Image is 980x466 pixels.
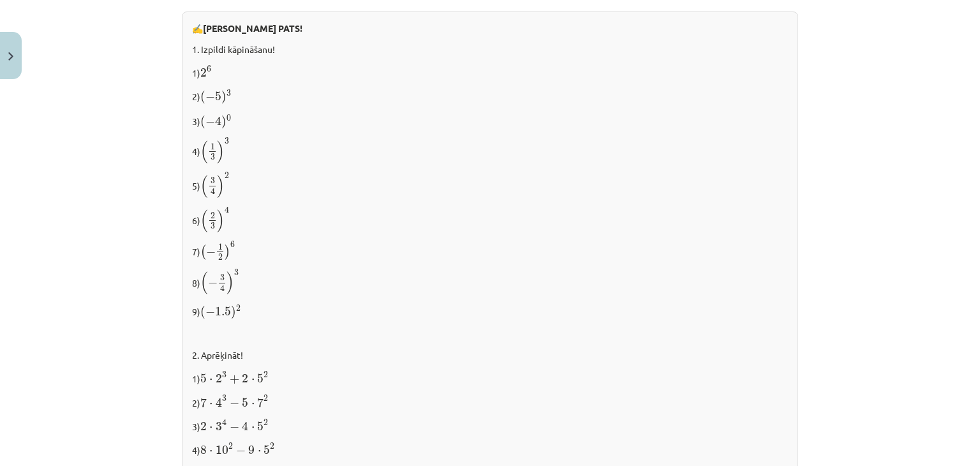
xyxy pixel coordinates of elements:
span: 5 [257,374,264,383]
p: 1) [192,64,788,80]
p: 4) [192,441,788,457]
span: 3 [222,395,226,402]
span: ( [200,91,205,104]
span: 10 [216,446,228,455]
span: 7 [200,398,207,407]
p: 4) [192,137,788,164]
span: − [208,278,218,287]
p: 2) [192,87,788,105]
span: ⋅ [251,379,255,382]
span: 9 [248,446,255,455]
span: 4 [225,207,229,214]
p: ✍️ [192,22,788,35]
span: 3 [234,269,239,276]
span: ⋅ [209,426,212,430]
span: ⋅ [209,450,212,454]
span: − [205,308,215,317]
span: 6 [207,66,211,72]
p: 2. Aprēķināt! [192,349,788,362]
span: 3 [211,223,215,229]
span: ( [200,306,205,319]
p: 3) [192,417,788,433]
span: ( [200,116,205,129]
span: ( [200,244,206,260]
span: 5 [264,446,270,455]
span: 1 [218,244,223,250]
span: 2 [264,419,268,426]
span: 2 [211,213,215,219]
span: − [236,446,246,455]
span: 2 [218,254,223,260]
p: 8) [192,269,788,296]
b: [PERSON_NAME] PATS! [203,22,302,34]
span: 3 [211,177,215,184]
span: ) [225,244,230,260]
span: ) [226,271,234,294]
p: 7) [192,241,788,261]
span: 4 [222,419,226,426]
span: + [230,375,239,384]
span: ) [221,91,226,104]
span: 1.5 [215,307,231,316]
span: 2 [228,443,233,449]
p: 3) [192,112,788,130]
span: ⋅ [209,379,212,382]
span: ( [200,175,208,198]
span: 8 [200,446,207,455]
span: 2 [264,395,268,402]
span: 2 [200,422,207,431]
span: 2 [236,305,241,312]
span: 2 [270,443,274,449]
span: ) [231,306,236,319]
span: 3 [225,138,229,144]
span: 2 [242,374,248,383]
span: 1 [211,144,215,150]
span: 3 [226,90,231,96]
span: 5 [242,398,248,407]
span: ( [200,271,208,294]
span: 4 [215,116,221,126]
span: ) [217,140,225,163]
span: ⋅ [209,403,212,407]
span: 4 [216,398,222,407]
span: − [206,248,216,257]
span: 2 [216,374,222,383]
p: 2) [192,394,788,410]
p: 6) [192,206,788,233]
span: ⋅ [258,450,261,454]
span: 6 [230,241,235,248]
span: 3 [216,422,222,431]
span: ) [221,116,226,129]
span: 2 [225,172,229,179]
span: − [205,117,215,126]
span: 3 [211,154,215,160]
p: 1) [192,370,788,386]
span: 7 [257,398,264,407]
span: ⋅ [251,426,255,430]
p: 5) [192,172,788,199]
span: ⋅ [251,403,255,407]
span: 4 [211,188,215,195]
span: 5 [257,422,264,431]
p: 9) [192,303,788,320]
p: 1. Izpildi kāpināšanu! [192,43,788,56]
span: ( [200,140,208,163]
span: 4 [220,285,225,292]
span: ) [217,175,225,198]
span: 2 [264,372,268,378]
span: ) [217,209,225,232]
span: − [230,399,239,408]
span: 4 [242,421,248,431]
span: − [230,423,239,432]
span: − [205,93,215,101]
span: 5 [200,374,207,383]
span: 3 [220,274,225,281]
img: icon-close-lesson-0947bae3869378f0d4975bcd49f059093ad1ed9edebbc8119c70593378902aed.svg [8,52,13,61]
span: 3 [222,372,226,378]
span: ( [200,209,208,232]
span: 0 [226,115,231,121]
span: 5 [215,92,221,101]
span: 2 [200,68,207,77]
